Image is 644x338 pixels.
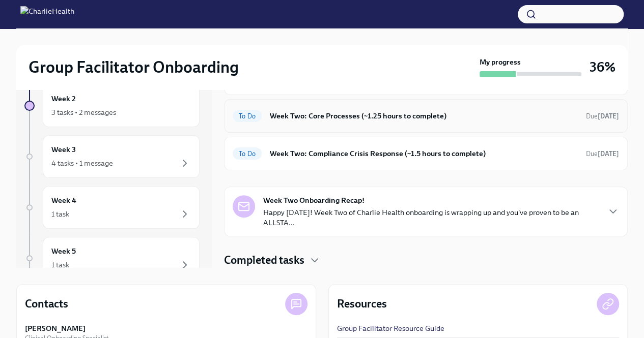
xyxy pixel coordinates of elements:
[25,323,86,333] strong: [PERSON_NAME]
[24,186,200,229] a: Week 41 task
[51,209,69,219] div: 1 task
[586,149,619,159] span: August 25th, 2025 09:00
[598,112,619,120] strong: [DATE]
[263,207,599,228] p: Happy [DATE]! Week Two of Charlie Health onboarding is wrapping up and you've proven to be an ALL...
[233,108,619,124] a: To DoWeek Two: Core Processes (~1.25 hours to complete)Due[DATE]
[590,58,615,76] h3: 36%
[586,111,619,121] span: August 25th, 2025 09:00
[51,144,76,155] h6: Week 3
[24,237,200,280] a: Week 51 task
[51,158,113,168] div: 4 tasks • 1 message
[586,150,619,158] span: Due
[586,112,619,120] span: Due
[233,150,262,158] span: To Do
[337,296,387,312] h4: Resources
[51,245,76,257] h6: Week 5
[270,148,578,159] h6: Week Two: Compliance Crisis Response (~1.5 hours to complete)
[224,253,304,268] h4: Completed tasks
[51,93,76,104] h6: Week 2
[598,150,619,158] strong: [DATE]
[51,195,76,206] h6: Week 4
[233,112,262,120] span: To Do
[24,135,200,178] a: Week 34 tasks • 1 message
[337,323,444,333] a: Group Facilitator Resource Guide
[263,195,365,205] strong: Week Two Onboarding Recap!
[25,296,68,312] h4: Contacts
[24,84,200,127] a: Week 23 tasks • 2 messages
[480,57,521,67] strong: My progress
[51,260,69,270] div: 1 task
[224,253,628,268] div: Completed tasks
[20,6,74,22] img: CharlieHealth
[270,110,578,121] h6: Week Two: Core Processes (~1.25 hours to complete)
[51,107,116,117] div: 3 tasks • 2 messages
[233,145,619,162] a: To DoWeek Two: Compliance Crisis Response (~1.5 hours to complete)Due[DATE]
[29,57,239,77] h2: Group Facilitator Onboarding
